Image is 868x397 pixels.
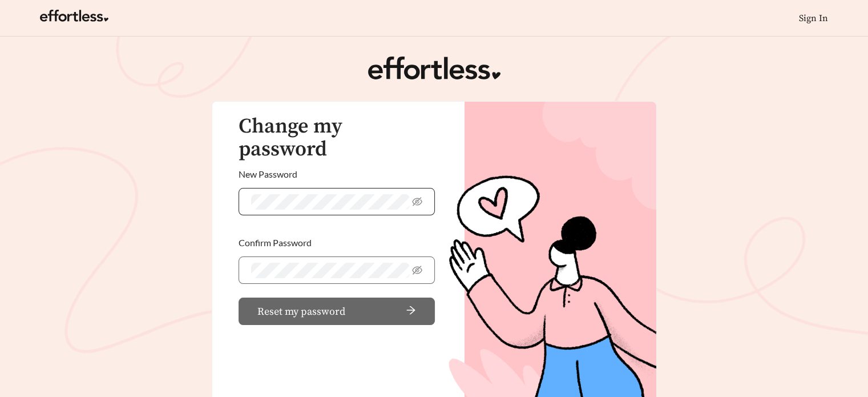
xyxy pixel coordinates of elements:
span: eye-invisible [412,197,422,207]
span: eye-invisible [412,265,422,275]
h3: Change my password [239,115,435,161]
label: New Password [239,161,297,188]
label: Confirm Password [239,229,312,256]
input: Confirm Password [251,263,410,278]
input: New Password [251,194,410,210]
button: Reset my passwordarrow-right [239,298,435,325]
a: Sign In [799,13,828,24]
